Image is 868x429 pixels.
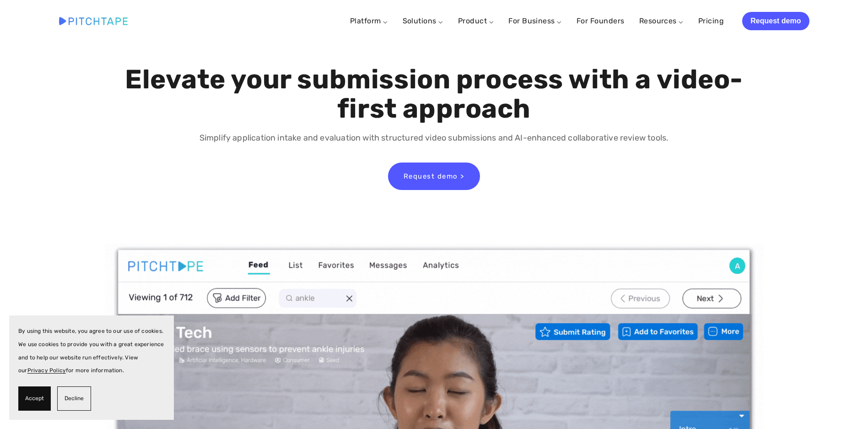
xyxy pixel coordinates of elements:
[508,16,562,25] a: For Business ⌵
[25,392,44,405] span: Accept
[18,325,165,377] p: By using this website, you agree to our use of cookies. We use cookies to provide you with a grea...
[388,163,480,190] a: Request demo >
[403,16,443,25] a: Solutions ⌵
[123,131,745,145] p: Simplify application intake and evaluation with structured video submissions and AI-enhanced coll...
[123,65,745,124] h1: Elevate your submission process with a video-first approach
[65,392,84,405] span: Decline
[59,17,128,25] img: Pitchtape | Video Submission Management Software
[698,13,724,29] a: Pricing
[27,367,66,374] a: Privacy Policy
[9,315,174,420] section: Cookie banner
[577,13,625,29] a: For Founders
[57,386,91,411] button: Decline
[458,16,494,25] a: Product ⌵
[639,16,684,25] a: Resources ⌵
[742,12,809,30] a: Request demo
[350,16,388,25] a: Platform ⌵
[18,386,51,411] button: Accept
